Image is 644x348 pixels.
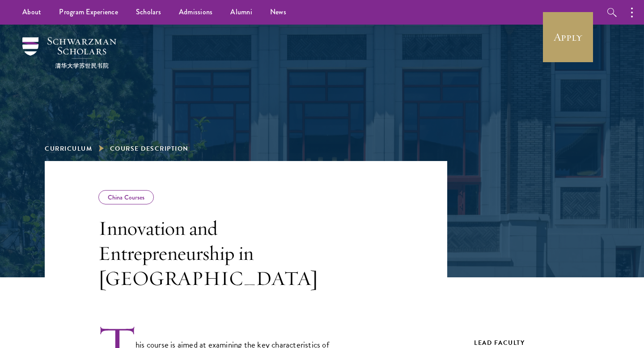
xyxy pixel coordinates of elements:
[45,144,92,153] a: Curriculum
[543,12,593,62] a: Apply
[98,190,154,204] div: China Courses
[22,37,116,68] img: Schwarzman Scholars
[110,144,189,153] span: Course Description
[98,216,353,291] h3: Innovation and Entrepreneurship in [GEOGRAPHIC_DATA]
